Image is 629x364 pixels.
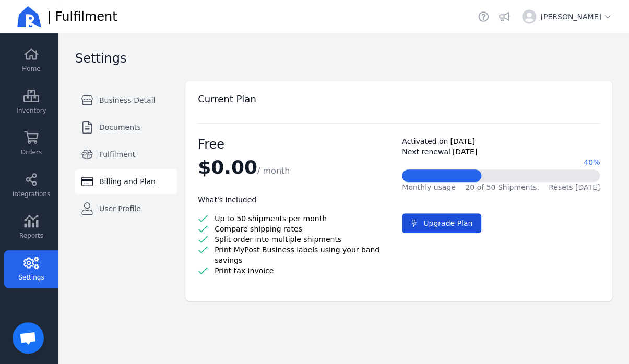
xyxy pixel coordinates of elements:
[450,148,477,156] span: [DATE]
[99,149,135,160] span: Fulfilment
[99,203,141,214] span: User Profile
[99,95,155,105] span: Business Detail
[22,65,40,73] span: Home
[75,196,177,221] a: User Profile
[465,183,539,191] span: 20 of 50 Shipments.
[75,115,177,140] a: Documents
[47,8,117,25] span: | Fulfilment
[198,195,396,205] h3: What's included
[19,232,43,240] span: Reports
[16,106,46,115] span: Inventory
[75,88,177,113] a: Business Detail
[540,11,612,22] span: [PERSON_NAME]
[402,182,456,192] span: Monthly usage
[13,322,44,354] a: Open chat
[75,50,126,67] h2: Settings
[448,137,474,145] span: [DATE]
[215,245,396,265] span: Print MyPost Business labels using your band savings
[518,5,616,28] button: [PERSON_NAME]
[402,137,448,145] span: Activated on
[215,265,274,276] span: Print tax invoice
[198,136,396,157] div: Free
[198,92,256,106] h2: Current Plan
[215,213,327,224] span: Up to 50 shipments per month
[21,148,42,156] span: Orders
[99,122,141,132] span: Documents
[549,183,600,191] span: Resets [DATE]
[423,218,472,228] span: Upgrade Plan
[257,166,290,176] span: / month
[402,148,450,156] span: Next renewal
[75,142,177,167] a: Fulfilment
[99,176,156,187] span: Billing and Plan
[18,273,44,282] span: Settings
[17,4,42,29] img: Ricemill Logo
[584,157,600,167] span: 40%
[402,213,481,233] button: Upgrade Plan
[476,9,491,24] a: Helpdesk
[75,169,177,194] a: Billing and Plan
[13,190,50,198] span: Integrations
[198,156,257,178] span: $0.00
[215,234,341,245] span: Split order into multiple shipments
[215,224,302,234] span: Compare shipping rates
